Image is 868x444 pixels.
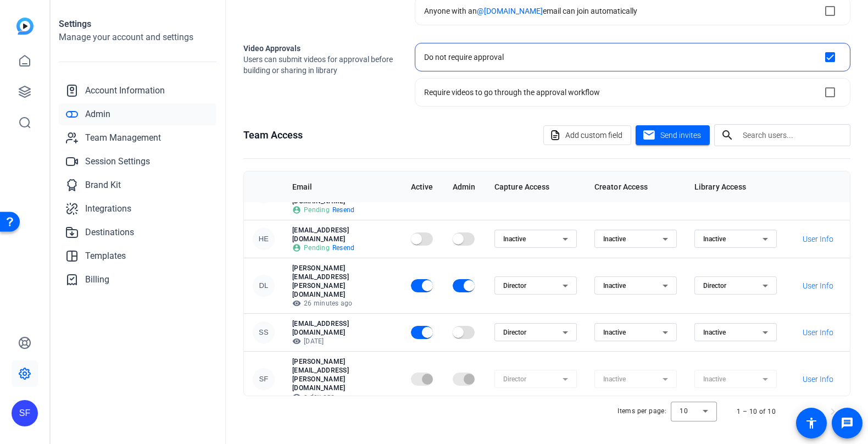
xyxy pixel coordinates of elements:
a: Admin [59,103,216,125]
button: Previous page [793,398,820,425]
div: Items per page: [617,406,666,417]
mat-icon: mail [642,129,656,142]
span: Destinations [85,226,134,239]
span: Team Management [85,131,161,145]
button: Add custom field [543,125,631,145]
a: Team Management [59,127,216,149]
mat-icon: message [841,417,854,430]
span: Integrations [85,202,131,215]
span: Inactive [703,329,726,336]
div: Anyone with an email can join automatically [424,5,637,16]
p: [EMAIL_ADDRESS][DOMAIN_NAME] [292,226,393,243]
div: SS [253,321,275,343]
span: @[DOMAIN_NAME] [477,7,543,15]
span: Add custom field [565,125,622,146]
mat-icon: account_circle [292,243,301,252]
span: Director [703,282,726,290]
span: Brand Kit [85,179,121,192]
th: Active [402,171,444,202]
button: Next page [820,398,846,425]
a: Templates [59,245,216,267]
a: Billing [59,269,216,291]
button: User Info [794,369,841,389]
button: User Info [794,276,841,296]
th: Capture Access [486,171,586,202]
span: Pending [304,206,330,214]
span: User Info [803,327,833,338]
span: Admin [85,108,110,121]
button: Send invites [636,125,710,145]
span: User Info [803,374,833,385]
span: Templates [85,249,126,263]
h2: Video Approvals [243,43,397,54]
h1: Team Access [243,127,303,143]
div: 1 – 10 of 10 [737,406,776,417]
p: [EMAIL_ADDRESS][DOMAIN_NAME] [292,319,393,337]
mat-icon: account_circle [292,206,301,214]
a: Integrations [59,198,216,220]
span: Resend [332,206,355,214]
mat-icon: accessibility [805,417,818,430]
span: Director [503,282,526,290]
th: Library Access [686,171,786,202]
img: blue-gradient.svg [16,18,34,35]
th: Email [283,171,402,202]
p: [PERSON_NAME][EMAIL_ADDRESS][PERSON_NAME][DOMAIN_NAME] [292,357,393,392]
a: Brand Kit [59,174,216,196]
th: Admin [444,171,486,202]
div: DL [253,275,275,297]
p: [PERSON_NAME][EMAIL_ADDRESS][PERSON_NAME][DOMAIN_NAME] [292,264,393,299]
span: Inactive [503,235,526,243]
mat-icon: visibility [292,392,301,401]
span: Inactive [603,282,626,290]
span: Billing [85,273,109,286]
span: Director [503,329,526,336]
span: Send invites [660,130,701,141]
div: Require videos to go through the approval workflow [424,87,600,98]
p: a day ago [292,392,393,401]
a: Destinations [59,221,216,243]
span: Inactive [703,235,726,243]
span: User Info [803,280,833,291]
h2: Manage your account and settings [59,31,216,44]
p: 26 minutes ago [292,299,393,308]
a: Session Settings [59,151,216,173]
span: Inactive [603,235,626,243]
span: Pending [304,243,330,252]
span: Inactive [603,329,626,336]
mat-icon: search [714,129,741,142]
mat-icon: visibility [292,337,301,346]
div: HE [253,228,275,250]
span: Account Information [85,84,165,97]
th: Creator Access [586,171,686,202]
span: Session Settings [85,155,150,168]
div: SF [12,400,38,426]
button: User Info [794,229,841,249]
h1: Settings [59,18,216,31]
input: Search users... [743,129,842,142]
p: [DATE] [292,337,393,346]
span: Resend [332,243,355,252]
button: User Info [794,323,841,342]
a: Account Information [59,80,216,102]
span: Users can submit videos for approval before building or sharing in library [243,54,397,76]
div: Do not require approval [424,52,504,63]
div: SF [253,368,275,390]
span: User Info [803,234,833,245]
mat-icon: visibility [292,299,301,308]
